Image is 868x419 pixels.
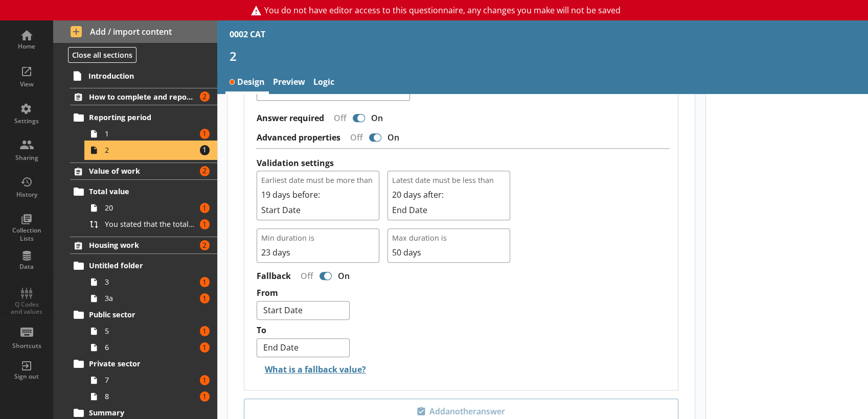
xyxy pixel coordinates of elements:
[269,72,309,94] a: Preview
[261,247,384,258] div: 23 days
[70,67,217,84] a: Introduction
[86,323,217,339] a: 51
[9,373,44,381] div: Sign out
[9,117,44,125] div: Settings
[257,361,368,378] button: What is a fallback value?
[89,112,194,122] span: Reporting period
[230,29,265,40] div: 0002 CAT
[75,258,217,307] li: Untitled folder313a1
[257,288,278,298] label: From
[9,263,44,271] div: Data
[392,204,515,216] div: End Date
[9,42,44,51] div: Home
[86,290,217,307] a: 3a1
[70,356,217,372] a: Private sector
[9,80,44,88] div: View
[392,175,506,185] span: Latest date must be less than
[105,293,196,303] span: 3a
[89,92,194,102] span: How to complete and reporting period
[105,326,196,336] span: 5
[105,342,196,352] span: 6
[309,72,338,94] a: Logic
[257,113,324,124] label: Answer required
[70,109,217,126] a: Reporting period
[86,216,217,232] a: You stated that the total value of all construction work carried out by [Ru Name] was [Total valu...
[53,20,217,43] button: Add / import content
[88,71,194,81] span: Introduction
[387,228,510,263] button: Max duration is50 days
[257,271,291,282] label: Fallback
[9,342,44,350] div: Shortcuts
[70,237,217,254] a: Housing work2
[105,391,196,401] span: 8
[383,132,407,143] div: On
[225,72,269,94] a: Design
[342,132,367,143] div: Off
[75,307,217,356] li: Public sector5161
[75,356,217,405] li: Private sector7181
[257,171,379,220] button: Earliest date must be more than19 days before:Start Date
[75,109,217,158] li: Reporting period1121
[326,112,351,124] div: Off
[261,175,375,185] span: Earliest date must be more than
[105,129,196,138] span: 1
[86,388,217,405] a: 81
[75,183,217,232] li: Total value201You stated that the total value of all construction work carried out by [Ru Name] w...
[70,88,217,105] a: How to complete and reporting period2
[53,88,217,158] li: How to complete and reporting period2Reporting period1121
[9,154,44,162] div: Sharing
[86,274,217,290] a: 31
[105,375,196,385] span: 7
[292,270,317,282] div: Off
[105,203,196,213] span: 20
[257,132,340,143] label: Advanced properties
[261,204,384,216] div: Start Date
[70,307,217,323] a: Public sector
[367,112,391,124] div: On
[86,200,217,216] a: 201
[392,247,515,258] div: 50 days
[89,359,194,368] span: Private sector
[9,226,44,242] div: Collection Lists
[89,240,194,250] span: Housing work
[71,26,200,37] span: Add / import content
[392,189,515,200] div: 20 days after:
[86,339,217,356] a: 61
[257,228,379,263] button: Min duration is23 days
[86,142,217,158] a: 21
[230,48,856,64] h1: 2
[387,171,510,220] button: Latest date must be less than20 days after:End Date
[89,166,194,176] span: Value of work
[334,270,358,282] div: On
[68,47,136,63] button: Close all sections
[9,191,44,199] div: History
[89,310,194,319] span: Public sector
[105,277,196,287] span: 3
[70,183,217,200] a: Total value
[257,158,334,169] label: Validation settings
[70,258,217,274] a: Untitled folder
[105,145,196,155] span: 2
[70,162,217,180] a: Value of work2
[261,233,375,243] span: Min duration is
[89,261,194,270] span: Untitled folder
[89,187,194,196] span: Total value
[257,325,266,336] label: To
[53,162,217,232] li: Value of work2Total value201You stated that the total value of all construction work carried out ...
[261,189,384,200] div: 19 days before:
[86,126,217,142] a: 11
[105,219,196,229] span: You stated that the total value of all construction work carried out by [Ru Name] was [Total valu...
[392,233,506,243] span: Max duration is
[89,408,194,417] span: Summary
[86,372,217,388] a: 71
